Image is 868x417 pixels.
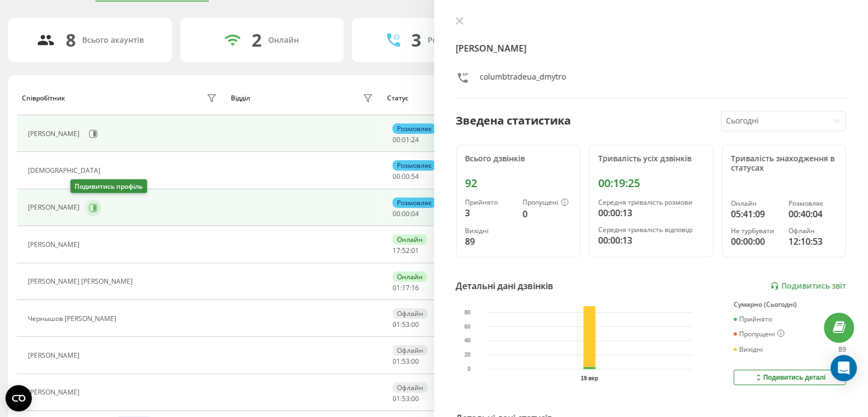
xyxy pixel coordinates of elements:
[393,123,436,134] div: Розмовляє
[22,94,65,102] div: Співробітник
[734,315,772,323] div: Прийнято
[464,338,471,344] text: 40
[66,30,76,50] div: 8
[393,198,436,208] div: Розмовляє
[731,200,780,207] div: Онлайн
[268,36,299,45] div: Онлайн
[28,241,82,249] div: [PERSON_NAME]
[411,30,421,50] div: 3
[387,94,409,102] div: Статус
[402,172,410,181] span: 00
[393,173,419,181] div: : :
[393,320,400,329] span: 01
[411,209,419,218] span: 04
[598,199,704,206] div: Середня тривалість розмови
[788,207,837,221] div: 00:40:04
[393,308,428,319] div: Офлайн
[466,177,571,190] div: 92
[411,320,419,329] span: 00
[5,385,32,412] button: Open CMP widget
[402,394,410,403] span: 53
[402,246,410,255] span: 52
[464,352,471,358] text: 20
[731,235,780,248] div: 00:00:00
[464,324,471,330] text: 60
[456,42,847,55] h4: [PERSON_NAME]
[393,247,419,255] div: : :
[788,235,837,248] div: 12:10:53
[464,309,471,315] text: 80
[411,172,419,181] span: 54
[28,167,103,174] div: [DEMOGRAPHIC_DATA]
[393,135,400,144] span: 00
[393,357,400,366] span: 01
[411,246,419,255] span: 01
[252,30,262,50] div: 2
[402,320,410,329] span: 53
[393,345,428,356] div: Офлайн
[393,321,419,329] div: : :
[393,394,400,403] span: 01
[393,209,400,218] span: 00
[393,272,427,282] div: Онлайн
[466,227,514,235] div: Вихідні
[598,177,704,190] div: 00:19:25
[28,315,119,323] div: Чернышов [PERSON_NAME]
[831,355,857,381] div: Open Intercom Messenger
[466,235,514,248] div: 89
[734,370,846,385] button: Подивитись деталі
[402,283,410,292] span: 17
[838,346,846,353] div: 89
[393,395,419,403] div: : :
[581,375,598,381] text: 19 вер
[393,358,419,365] div: : :
[731,154,837,173] div: Тривалість знаходження в статусах
[731,207,780,221] div: 05:41:09
[393,210,419,218] div: : :
[28,388,82,396] div: [PERSON_NAME]
[598,226,704,234] div: Середня тривалість відповіді
[393,172,400,181] span: 00
[523,207,571,221] div: 0
[402,135,410,144] span: 01
[466,206,514,219] div: 3
[402,357,410,366] span: 53
[466,154,571,164] div: Всього дзвінків
[28,278,135,285] div: [PERSON_NAME] [PERSON_NAME]
[393,136,419,144] div: : :
[467,367,470,373] text: 0
[466,199,514,206] div: Прийнято
[411,394,419,403] span: 00
[231,94,250,102] div: Відділ
[393,160,436,171] div: Розмовляє
[393,246,400,255] span: 17
[770,281,846,291] a: Подивитись звіт
[480,71,566,87] div: columbtradeua_dmytro
[393,234,427,245] div: Онлайн
[734,301,846,308] div: Сумарно (Сьогодні)
[598,206,704,219] div: 00:00:13
[393,283,400,292] span: 01
[456,112,571,129] div: Зведена статистика
[523,199,571,207] div: Пропущені
[28,352,82,359] div: [PERSON_NAME]
[456,279,554,292] div: Детальні дані дзвінків
[411,357,419,366] span: 00
[28,204,82,211] div: [PERSON_NAME]
[393,284,419,292] div: : :
[598,154,704,164] div: Тривалість усіх дзвінків
[731,227,780,235] div: Не турбувати
[70,179,147,193] div: Подивитись профіль
[428,36,481,45] div: Розмовляють
[734,330,785,339] div: Пропущені
[402,209,410,218] span: 00
[393,382,428,393] div: Офлайн
[788,227,837,235] div: Офлайн
[82,36,144,45] div: Всього акаунтів
[788,200,837,207] div: Розмовляє
[598,234,704,247] div: 00:00:13
[411,135,419,144] span: 24
[28,130,82,138] div: [PERSON_NAME]
[734,346,763,353] div: Вихідні
[411,283,419,292] span: 16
